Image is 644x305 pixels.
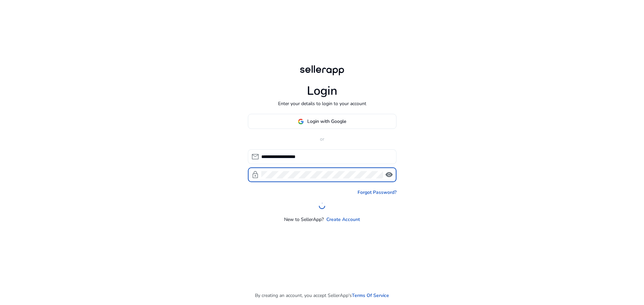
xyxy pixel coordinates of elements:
[307,118,346,125] span: Login with Google
[248,114,396,129] button: Login with Google
[251,171,259,179] span: lock
[278,100,366,107] p: Enter your details to login to your account
[358,189,396,196] a: Forgot Password?
[352,292,389,299] a: Terms Of Service
[385,171,393,179] span: visibility
[284,216,324,223] p: New to SellerApp?
[248,136,396,143] p: or
[251,153,259,161] span: mail
[307,84,337,98] h1: Login
[298,119,304,125] img: google-logo.svg
[326,216,360,223] a: Create Account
